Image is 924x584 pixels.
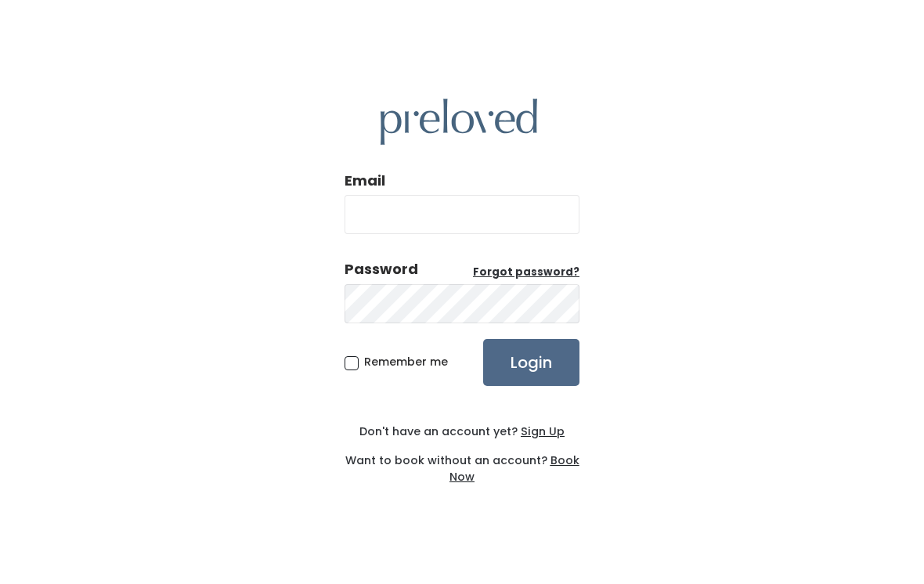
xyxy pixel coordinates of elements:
a: Forgot password? [473,265,579,280]
u: Sign Up [521,424,565,439]
a: Book Now [449,452,579,485]
a: Sign Up [518,424,565,439]
div: Don't have an account yet? [345,424,579,440]
span: Remember me [364,354,448,370]
u: Forgot password? [473,265,579,279]
input: Login [483,339,579,386]
img: preloved logo [381,99,537,145]
div: Want to book without an account? [345,440,579,485]
label: Email [345,171,385,191]
div: Password [345,259,418,279]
